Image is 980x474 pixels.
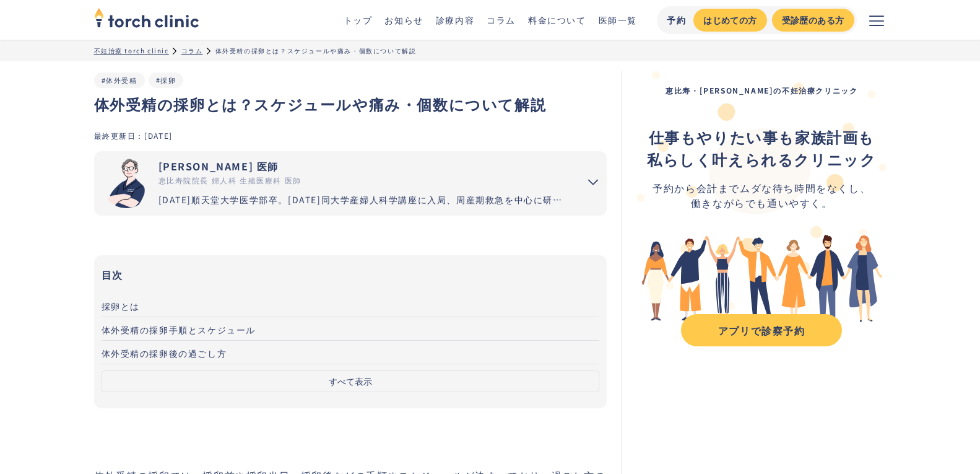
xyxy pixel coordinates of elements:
a: はじめての方 [693,9,766,32]
summary: 市山 卓彦 [PERSON_NAME] 医師 恵比寿院院長 婦人科 生殖医療科 医師 [DATE]順天堂大学医学部卒。[DATE]同大学産婦人科学講座に入局、周産期救急を中心に研鑽を重ねる。[D... [94,151,607,216]
a: 料金について [528,14,586,26]
h3: 目次 [102,265,600,284]
a: 医師一覧 [599,14,637,26]
a: [PERSON_NAME] 医師 恵比寿院院長 婦人科 生殖医療科 医師 [DATE]順天堂大学医学部卒。[DATE]同大学産婦人科学講座に入局、周産期救急を中心に研鑽を重ねる。[DATE]国内... [94,151,570,216]
strong: 恵比寿・[PERSON_NAME]の不妊治療クリニック [666,85,857,95]
a: 体外受精の採卵後の過ごし方 [102,341,600,364]
a: home [94,9,199,31]
a: 不妊治療 torch clinic [94,46,169,55]
a: #採卵 [156,75,176,85]
div: [DATE] [144,130,173,141]
a: #体外受精 [102,75,137,85]
a: コラム [181,46,203,55]
strong: 仕事もやりたい事も家族計画も [649,126,875,147]
a: お知らせ [384,14,423,26]
img: torch clinic [94,4,199,31]
ul: パンくずリスト [94,46,887,55]
a: トップ [344,14,373,26]
div: 予約から会計までムダな待ち時間をなくし、 働きながらでも通いやすく。 [647,180,876,210]
a: 採卵とは [102,294,600,317]
a: 受診歴のある方 [772,9,854,32]
img: 市山 卓彦 [102,159,151,208]
div: 恵比寿院院長 婦人科 生殖医療科 医師 [158,175,570,186]
h1: 体外受精の採卵とは？スケジュールや痛み・個数について解説 [94,93,607,115]
div: ‍ ‍ [647,126,876,170]
div: [DATE]順天堂大学医学部卒。[DATE]同大学産婦人科学講座に入局、周産期救急を中心に研鑽を重ねる。[DATE]国内有数の不妊治療施設セントマザー産婦人科医院で、女性不妊症のみでなく男性不妊... [158,193,570,206]
span: 体外受精の採卵後の過ごし方 [102,347,227,359]
span: 体外受精の採卵手順とスケジュール [102,323,256,336]
div: はじめての方 [703,14,757,27]
div: 受診歴のある方 [782,14,844,27]
a: アプリで診察予約 [681,314,842,346]
div: アプリで診察予約 [692,323,831,338]
div: 最終更新日： [94,130,145,141]
button: すべて表示 [102,371,600,392]
a: 体外受精の採卵手順とスケジュール [102,317,600,341]
strong: 私らしく叶えられるクリニック [647,148,876,170]
div: [PERSON_NAME] 医師 [158,159,570,173]
div: 体外受精の採卵とは？スケジュールや痛み・個数について解説 [215,46,417,55]
a: 診療内容 [436,14,474,26]
div: 予約 [667,14,686,27]
a: コラム [487,14,516,26]
span: 採卵とは [102,300,140,312]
